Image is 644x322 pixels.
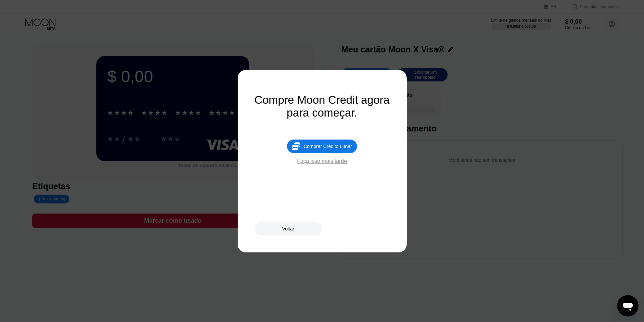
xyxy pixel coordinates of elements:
font:  [292,142,300,150]
font: Voltar [282,226,294,231]
font: Faça isso mais tarde [297,158,347,164]
div: Faça isso mais tarde [297,158,347,164]
div: Comprar Crédito Lunar [287,140,357,153]
iframe: Botão para abrir uma janela de mensagens [617,295,639,317]
font: Comprar Crédito Lunar [304,144,352,149]
div: Voltar [255,222,322,236]
div:  [292,142,300,151]
font: Compre Moon Credit agora para começar. [255,94,393,119]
